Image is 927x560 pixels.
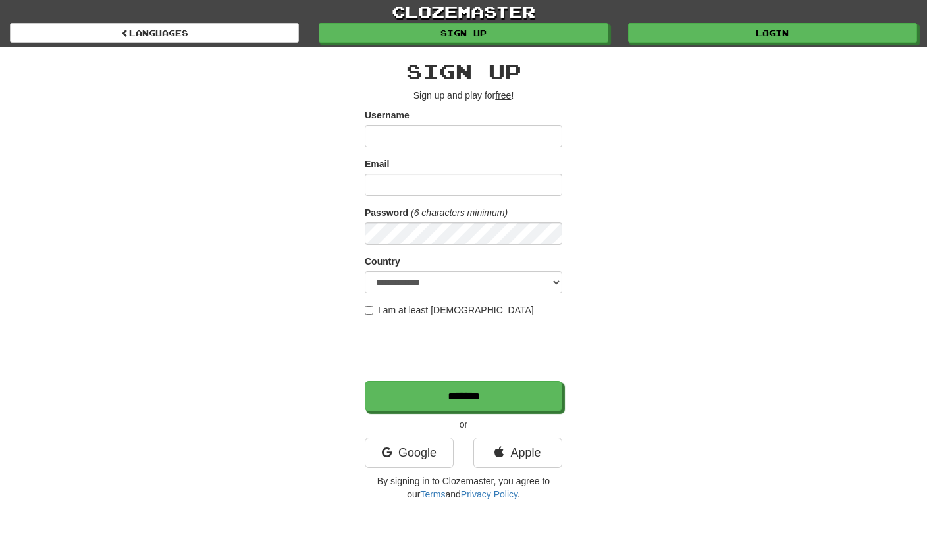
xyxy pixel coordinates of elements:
[495,90,511,101] u: free
[365,89,562,102] p: Sign up and play for !
[319,23,608,43] a: Sign up
[365,474,562,501] p: By signing in to Clozemaster, you agree to our and .
[365,255,400,268] label: Country
[365,157,389,170] label: Email
[365,206,408,219] label: Password
[461,489,517,499] a: Privacy Policy
[365,323,565,374] iframe: reCAPTCHA
[411,207,508,218] em: (6 characters minimum)
[365,61,562,82] h2: Sign up
[365,438,454,468] a: Google
[10,23,299,43] a: Languages
[365,418,562,431] p: or
[365,109,410,122] label: Username
[473,438,562,468] a: Apple
[365,303,534,317] label: I am at least [DEMOGRAPHIC_DATA]
[628,23,917,43] a: Login
[365,306,373,315] input: I am at least [DEMOGRAPHIC_DATA]
[420,489,445,499] a: Terms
